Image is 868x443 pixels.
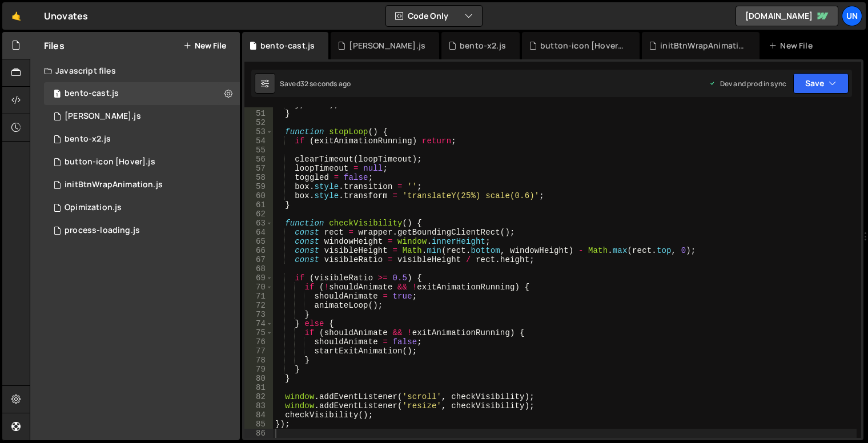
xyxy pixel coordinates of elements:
[44,128,240,151] div: 16819/46642.js
[44,39,65,52] h2: Files
[244,146,273,155] div: 55
[260,40,315,51] div: bento-cast.js
[300,79,351,88] div: 32 seconds ago
[244,127,273,136] div: 53
[244,347,273,356] div: 77
[244,328,273,337] div: 75
[244,191,273,200] div: 60
[65,88,119,99] div: bento-cast.js
[244,237,273,246] div: 65
[44,151,240,174] div: 16819/45959.js
[244,383,273,392] div: 81
[44,219,240,242] div: 16819/46703.js
[65,225,140,236] div: process-loading.js
[244,164,273,173] div: 57
[244,356,273,365] div: 78
[44,9,88,23] div: Unovates
[709,79,786,88] div: Dev and prod in sync
[244,136,273,146] div: 54
[244,264,273,273] div: 68
[30,59,240,82] div: Javascript files
[65,180,163,190] div: initBtnWrapAnimation.js
[44,196,240,219] div: 16819/46554.js
[244,392,273,401] div: 82
[244,301,273,310] div: 72
[44,105,240,128] div: 16819/46750.js
[244,182,273,191] div: 59
[54,90,61,99] span: 1
[244,374,273,383] div: 80
[244,410,273,420] div: 84
[769,40,817,51] div: New File
[386,6,482,26] button: Code Only
[244,283,273,292] div: 70
[244,228,273,237] div: 64
[65,203,122,213] div: Opimization.js
[736,6,838,26] a: [DOMAIN_NAME]
[349,40,425,51] div: [PERSON_NAME].js
[244,420,273,429] div: 85
[244,173,273,182] div: 58
[244,155,273,164] div: 56
[460,40,506,51] div: bento-x2.js
[660,40,746,51] div: initBtnWrapAnimation.js
[65,134,111,144] div: bento-x2.js
[2,2,30,30] a: 🤙
[44,174,240,196] div: 16819/46216.js
[65,157,155,167] div: button-icon [Hover].js
[244,319,273,328] div: 74
[65,111,141,122] div: [PERSON_NAME].js
[244,337,273,347] div: 76
[540,40,626,51] div: button-icon [Hover].js
[793,73,849,94] button: Save
[244,118,273,127] div: 52
[183,41,226,50] button: New File
[244,255,273,264] div: 67
[842,6,862,26] a: Un
[244,292,273,301] div: 71
[280,79,351,88] div: Saved
[244,200,273,210] div: 61
[244,310,273,319] div: 73
[244,219,273,228] div: 63
[244,429,273,438] div: 86
[244,246,273,255] div: 66
[244,365,273,374] div: 79
[44,82,240,105] div: 16819/46695.js
[244,401,273,410] div: 83
[244,273,273,283] div: 69
[244,109,273,118] div: 51
[244,210,273,219] div: 62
